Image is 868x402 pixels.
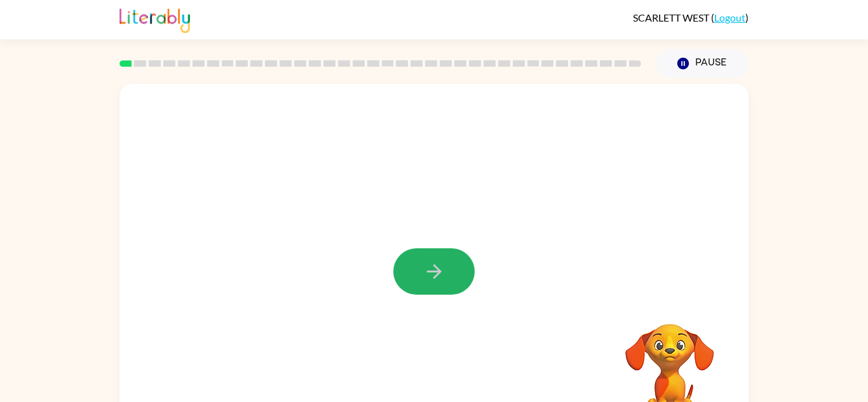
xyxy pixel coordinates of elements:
a: Logout [714,11,745,23]
img: Literably [119,5,190,33]
div: ( ) [633,11,749,23]
button: Pause [656,49,749,78]
span: SCARLETT WEST [633,11,711,23]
